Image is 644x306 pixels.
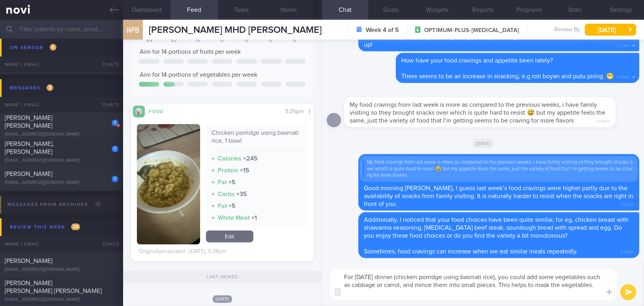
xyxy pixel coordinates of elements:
[47,84,53,91] span: 3
[218,191,235,197] strong: Carbs
[5,258,52,264] span: [PERSON_NAME]
[617,41,630,48] span: 9:23am
[363,159,635,179] div: My food cravings from last week is more as compared to the previous weeks, i have family visiting...
[5,63,118,69] div: [EMAIL_ADDRESS][DOMAIN_NAME]
[140,49,241,55] span: Aim for 14 portions of fruits per week
[139,248,226,255] div: Originally evaluated – [DATE], 5:26pm
[364,185,633,207] span: Good morning [PERSON_NAME], I guess last week’s food cravings were higher partly due to the avail...
[212,38,233,44] div: 0
[218,203,227,209] strong: Fat
[71,223,80,230] span: 24
[149,25,322,35] span: [PERSON_NAME] MHD [PERSON_NAME]
[285,109,303,114] span: 5:25pm
[585,24,636,36] button: [DATE]
[212,129,302,151] div: Chicken porridge using basmati rice, 1 bowl
[252,215,257,221] strong: × 1
[145,108,176,114] div: Food
[8,222,82,232] div: Review this week
[5,267,118,273] div: [EMAIL_ADDRESS][DOMAIN_NAME]
[163,38,185,44] div: 52
[5,158,118,164] div: [EMAIL_ADDRESS][DOMAIN_NAME]
[597,117,610,124] span: 6:04pm
[5,54,52,60] span: [PERSON_NAME]
[240,167,250,174] strong: × 15
[121,15,145,45] div: NFB
[218,215,250,221] strong: White Meat
[229,203,236,209] strong: × 5
[5,41,118,47] div: [EMAIL_ADDRESS][DOMAIN_NAME]
[366,26,399,34] strong: Week 4 of 5
[237,191,247,197] strong: × 35
[140,72,257,78] span: Aim for 14 portions of vegetables per week
[206,230,253,242] a: Edit
[5,180,118,186] div: [EMAIL_ADDRESS][DOMAIN_NAME]
[112,145,118,152] div: 1
[424,26,519,34] span: OPTIMUM-PLUS-[MEDICAL_DATA]
[218,179,227,185] strong: Fat
[621,247,634,255] span: 8:28am
[92,97,123,113] div: Chats
[187,38,209,44] div: 15
[5,141,54,155] span: [PERSON_NAME], [PERSON_NAME]
[401,73,614,79] span: There seems to be an increase in snacking, e.g roti boyan and putu piring. 😬
[112,176,118,182] div: 1
[472,139,494,148] span: [DATE]
[137,124,200,244] img: Chicken porridge using basmati rice, 1 bowl
[5,297,118,303] div: [EMAIL_ADDRESS][DOMAIN_NAME]
[5,132,118,138] div: [EMAIL_ADDRESS][DOMAIN_NAME]
[350,102,605,124] span: My food cravings from last week is more as compared to the previous weeks, i have family visiting...
[5,280,102,294] span: [PERSON_NAME] [PERSON_NAME] [PERSON_NAME]
[260,38,281,44] div: 0
[243,155,258,162] strong: × 245
[5,171,52,177] span: [PERSON_NAME]
[123,271,322,283] div: Last viewed
[213,295,232,303] span: [DATE]
[236,38,257,44] div: 0
[554,26,580,34] span: Review By
[621,200,634,208] span: 8:27am
[95,201,101,208] span: 0
[8,83,55,93] div: Messages
[617,72,630,80] span: 9:42am
[5,115,52,129] span: [PERSON_NAME] [PERSON_NAME]
[6,199,103,210] div: Messages from Archived
[92,236,123,252] div: Chats
[139,38,161,44] div: 89
[401,57,553,64] span: How have your food cravings and appetite been lately?
[364,217,629,239] span: Additionally, I noticed that your food choices have been quite similar, for eg, chicken breast wi...
[112,119,118,126] div: 1
[284,38,306,44] div: 0
[229,179,236,185] strong: × 5
[218,155,242,162] strong: Calories
[218,167,239,174] strong: Protein
[364,248,578,255] span: Sometimes, food cravings can increase when we eat similar meals repeatedly.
